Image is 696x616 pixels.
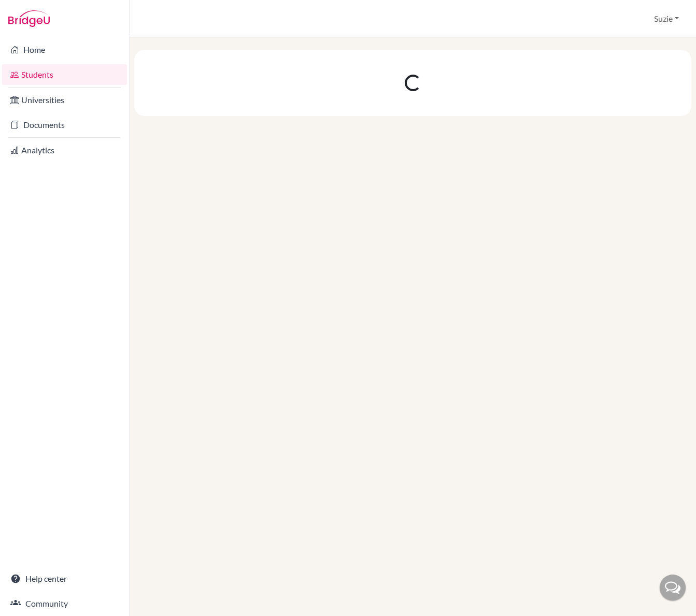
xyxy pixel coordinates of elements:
[2,90,127,110] a: Universities
[2,593,127,614] a: Community
[2,39,127,60] a: Home
[649,9,684,28] button: Suzie
[2,568,127,589] a: Help center
[2,64,127,85] a: Students
[8,10,50,27] img: Bridge-U
[2,114,127,135] a: Documents
[2,140,127,161] a: Analytics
